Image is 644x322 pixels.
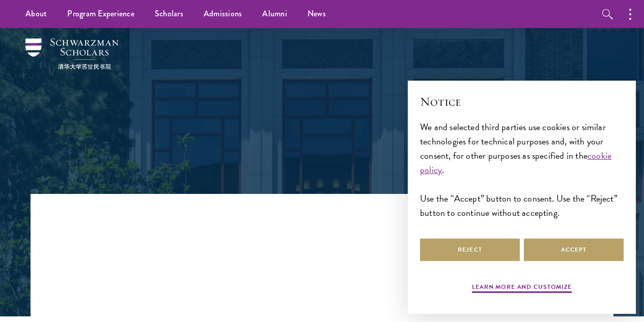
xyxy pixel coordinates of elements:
button: Reject [420,238,520,261]
h2: Notice [420,93,624,110]
img: Schwarzman Scholars [25,38,119,69]
a: cookie policy [420,148,611,177]
div: We and selected third parties use cookies or similar technologies for technical purposes and, wit... [420,120,624,220]
button: Accept [524,238,624,261]
button: Learn more and customize [472,282,572,294]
